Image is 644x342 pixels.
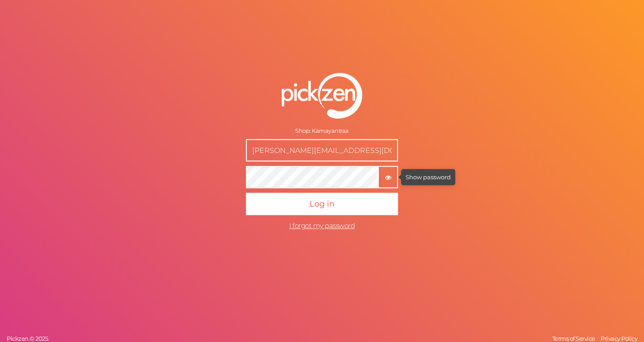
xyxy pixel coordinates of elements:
a: Pickzen © 2025 [4,335,50,342]
img: pz-logo-white.png [282,73,362,118]
button: Log in [246,193,398,215]
a: I forgot my password [289,221,355,230]
span: Terms of Service [552,335,595,342]
span: Log in [309,199,335,209]
button: Show password [378,166,398,188]
div: Shop: Kamayantraa [246,127,398,135]
a: Terms of Service [550,335,597,342]
tip-tip: Show password [406,173,451,181]
input: E-mail [246,139,398,161]
a: Privacy Policy [598,335,640,342]
span: Privacy Policy [601,335,637,342]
